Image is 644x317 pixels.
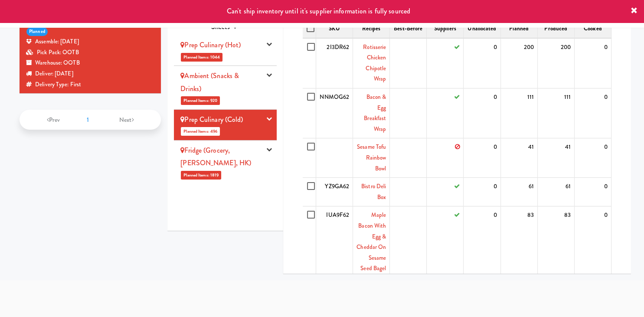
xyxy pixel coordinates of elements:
[361,182,386,201] a: Bistro Deli Box
[574,178,611,206] td: 0
[316,178,353,206] td: YZ9GA62
[356,211,386,272] a: Maple Bacon with Egg & Cheddar on Sesame Seed Bagel
[26,47,154,58] div: Pick Pack: OOTB
[26,58,154,69] div: Warehouse: OOTB
[303,138,611,178] tr: Sesame Tofu Rainbow Bowl041410
[174,110,277,141] li: Prep Culinary (Cold)Planned Items: 496
[20,12,161,93] li: Week of [DATE]plannedAssemble: [DATE]Pick Pack: OOTBWarehouse: OOTBDeliver: [DATE]Delivery Type: ...
[537,88,574,138] td: 111
[537,20,574,38] th: Produced
[303,38,611,88] tr: 2I3DR62Rotisserie Chicken Chipotle Wrap02002000
[363,43,386,83] a: Rotisserie Chicken Chipotle Wrap
[464,20,500,38] th: Unallocated
[227,6,410,16] span: Can't ship inventory until it's supplier information is fully sourced
[316,20,353,38] th: SKU
[26,27,48,36] div: planned
[174,35,277,66] li: Prep Culinary (Hot)Planned Items: 1044
[364,93,386,133] a: Bacon & Egg Breakfast Wrap
[180,145,251,168] a: Fridge (Grocery, [PERSON_NAME], HK)
[574,38,611,88] td: 0
[500,138,537,178] td: 41
[500,38,537,88] td: 200
[87,115,89,124] span: 1
[174,66,277,110] li: Ambient (Snacks & Drinks)Planned Items: 920
[537,38,574,88] td: 200
[464,88,500,138] td: 0
[427,20,464,38] th: Suppliers
[464,38,500,88] td: 0
[316,206,353,278] td: IUA9F62
[537,138,574,178] td: 41
[316,88,353,138] td: NNMOG62
[180,40,241,50] a: Prep Culinary (Hot)
[537,206,574,278] td: 83
[537,178,574,206] td: 61
[303,178,611,206] tr: YZ9GA62Bistro Deli Box061610
[181,53,222,62] span: Planned Items: 1044
[464,178,500,206] td: 0
[574,20,611,38] th: Cooked
[181,171,221,180] span: Planned Items: 1819
[181,127,220,136] span: Planned Items: 496
[574,88,611,138] td: 0
[303,206,611,278] tr: IUA9F62Maple Bacon with Egg & Cheddar on Sesame Seed Bagel083830
[174,141,277,184] li: Fridge (Grocery, [PERSON_NAME], HK)Planned Items: 1819
[390,20,427,38] th: Best-Before
[26,79,154,90] div: Delivery Type: First
[353,20,390,38] th: Recipes
[464,138,500,178] td: 0
[500,206,537,278] td: 83
[26,36,154,47] div: Assemble: [DATE]
[500,178,537,206] td: 61
[26,69,154,79] div: Deliver: [DATE]
[500,20,537,38] th: Planned
[316,38,353,88] td: 2I3DR62
[357,143,386,172] a: Sesame Tofu Rainbow Bowl
[180,71,239,94] a: Ambient (Snacks & Drinks)
[303,88,611,138] tr: NNMOG62Bacon & Egg Breakfast Wrap01111110
[180,114,243,124] a: Prep Culinary (Cold)
[464,206,500,278] td: 0
[181,96,220,105] span: Planned Items: 920
[500,88,537,138] td: 111
[574,206,611,278] td: 0
[574,138,611,178] td: 0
